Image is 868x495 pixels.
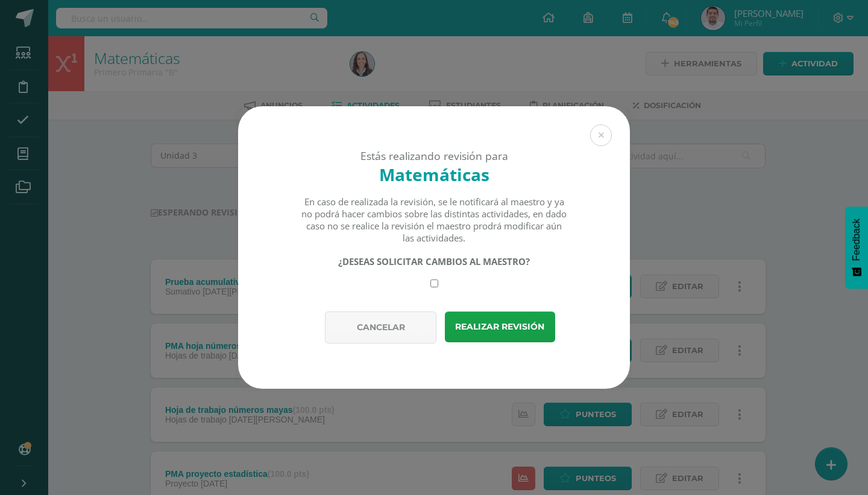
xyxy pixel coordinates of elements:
[338,255,530,267] strong: ¿DESEAS SOLICITAR CAMBIOS AL MAESTRO?
[325,311,436,343] button: Cancelar
[590,124,612,146] button: Close (Esc)
[430,279,438,287] input: Require changes
[259,148,609,163] div: Estás realizando revisión para
[845,206,868,289] button: Feedback - Mostrar encuesta
[851,219,862,261] span: Feedback
[445,311,555,342] button: Realizar revisión
[379,163,489,186] strong: Matemáticas
[301,196,568,244] div: En caso de realizada la revisión, se le notificará al maestro y ya no podrá hacer cambios sobre l...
